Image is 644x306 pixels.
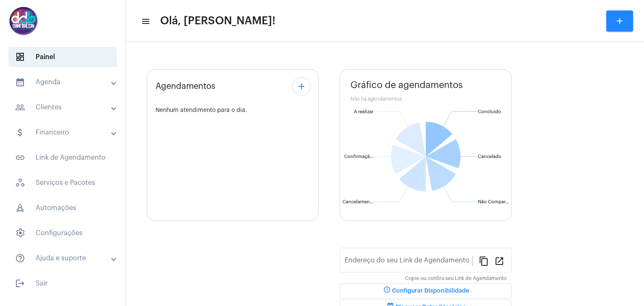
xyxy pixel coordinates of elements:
[15,102,112,112] mat-panel-title: Clientes
[15,127,25,137] mat-icon: sidenav icon
[8,223,117,243] span: Configurações
[160,14,275,28] span: Olá, [PERSON_NAME]!
[8,198,117,218] span: Automações
[8,173,117,193] span: Serviços e Pacotes
[7,4,40,38] img: 5016df74-caca-6049-816a-988d68c8aa82.png
[15,127,112,137] mat-panel-title: Financeiro
[156,107,310,114] div: Nenhum atendimento para o dia.
[5,97,125,117] mat-expansion-panel-header: sidenav iconClientes
[156,82,216,91] span: Agendamentos
[296,81,306,91] mat-icon: add
[340,283,512,298] button: Configurar Disponibilidade
[8,273,117,293] span: Sair
[478,109,501,114] text: Concluído
[478,200,509,204] text: Não Compar...
[345,258,472,266] input: Link
[8,47,117,67] span: Painel
[343,200,374,204] text: Cancelamen...
[141,16,149,26] mat-icon: sidenav icon
[5,122,125,143] mat-expansion-panel-header: sidenav iconFinanceiro
[494,256,504,266] mat-icon: open_in_new
[5,248,125,268] mat-expansion-panel-header: sidenav iconAjuda e suporte
[382,286,392,296] mat-icon: schedule
[382,288,469,294] span: Configurar Disponibilidade
[354,109,374,114] text: A realizar
[478,154,501,159] text: Cancelado
[15,102,25,112] mat-icon: sidenav icon
[479,256,489,266] mat-icon: content_copy
[8,148,117,168] span: Link de Agendamento
[615,16,625,26] mat-icon: add
[5,72,125,92] mat-expansion-panel-header: sidenav iconAgenda
[15,178,25,188] span: sidenav icon
[15,253,25,263] mat-icon: sidenav icon
[405,276,506,282] mat-hint: Copie ou confira seu Link de Agendamento
[344,154,374,159] text: Confirmaçã...
[15,153,25,163] mat-icon: sidenav icon
[15,253,112,263] mat-panel-title: Ajuda e suporte
[15,203,25,213] span: sidenav icon
[15,77,25,87] mat-icon: sidenav icon
[15,228,25,238] span: sidenav icon
[15,52,25,62] span: sidenav icon
[15,278,25,288] mat-icon: sidenav icon
[351,80,463,90] span: Gráfico de agendamentos
[15,77,112,87] mat-panel-title: Agenda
